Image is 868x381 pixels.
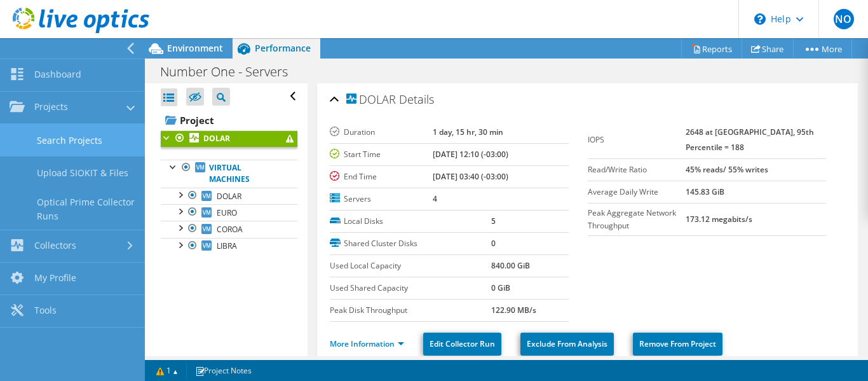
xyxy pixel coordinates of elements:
span: Performance [255,42,311,54]
label: Peak Disk Throughput [330,304,491,317]
b: [DATE] 12:10 (-03:00) [433,149,508,160]
label: Local Disks [330,215,491,228]
a: EURO [161,204,297,221]
b: 145.83 GiB [686,186,724,197]
a: Exclude From Analysis [520,333,614,356]
label: Read/Write Ratio [588,163,686,176]
label: Average Daily Write [588,186,686,198]
a: Remove From Project [633,333,722,356]
label: Shared Cluster Disks [330,237,491,250]
b: 5 [491,216,496,226]
span: Details [399,92,434,107]
b: [DATE] 03:40 (-03:00) [433,171,508,182]
a: Virtual Machines [161,160,297,188]
b: 2648 at [GEOGRAPHIC_DATA], 95th Percentile = 188 [686,127,814,153]
a: Project [161,110,297,130]
a: COROA [161,221,297,237]
a: More [793,39,852,59]
b: 122.90 MB/s [491,305,536,315]
label: End Time [330,170,433,183]
b: 0 [491,238,496,249]
b: 173.12 megabits/s [686,214,752,225]
span: NO [834,9,854,29]
span: EURO [217,207,237,218]
label: Used Shared Capacity [330,282,491,294]
label: Peak Aggregate Network Throughput [588,207,686,232]
span: Environment [167,42,223,54]
a: DOLAR [161,130,297,147]
label: Servers [330,193,433,205]
b: 4 [433,193,437,204]
svg: \n [754,13,766,25]
b: 0 GiB [491,282,510,293]
label: Duration [330,126,433,139]
a: More Information [330,338,404,349]
a: Reports [681,39,742,59]
a: Project Notes [186,363,261,378]
a: Share [742,39,794,59]
b: 1 day, 15 hr, 30 min [433,127,503,137]
span: DOLAR [346,94,396,106]
label: Used Local Capacity [330,260,491,272]
b: 45% reads/ 55% writes [686,164,768,175]
a: 1 [147,363,187,378]
label: Start Time [330,148,433,161]
h1: Number One - Servers [154,65,308,79]
a: Edit Collector Run [423,333,501,356]
span: DOLAR [217,191,241,202]
b: 840.00 GiB [491,260,530,271]
label: IOPS [588,134,686,146]
a: LIBRA [161,238,297,254]
span: LIBRA [217,240,237,251]
b: DOLAR [203,133,230,144]
a: DOLAR [161,188,297,204]
span: COROA [217,224,243,235]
